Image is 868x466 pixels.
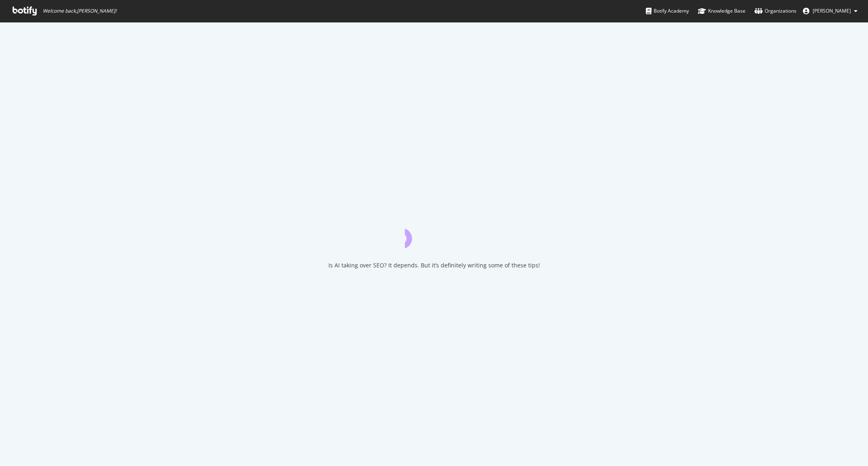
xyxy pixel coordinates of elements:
[646,7,689,15] div: Botify Academy
[796,4,864,18] button: [PERSON_NAME]
[754,7,796,15] div: Organizations
[698,7,746,15] div: Knowledge Base
[813,7,851,14] span: Jose Fausto Martinez
[43,8,116,14] span: Welcome back, [PERSON_NAME] !
[405,219,464,248] div: animation
[328,261,540,269] div: Is AI taking over SEO? It depends. But it’s definitely writing some of these tips!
